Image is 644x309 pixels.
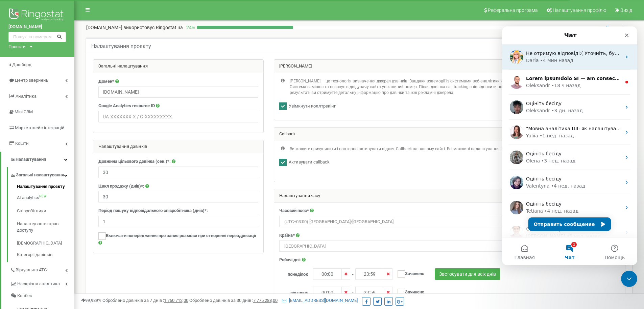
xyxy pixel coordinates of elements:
[98,232,258,246] label: Включати попередження про запис розмови при створенні переадресації
[8,74,21,88] img: Profile image for Oleksandr
[553,7,606,13] span: Налаштування профілю
[290,146,600,152] p: Ви можете призупинити і повторно активувати віджет Callback на вашому сайті. Всі можливі налаштув...
[16,267,47,273] span: Віртуальна АТС
[24,175,59,180] span: Оцініть бесіду
[24,74,59,80] span: Оцініть бесіду
[17,217,74,237] a: Налаштування прав доступу
[8,24,66,30] a: [DOMAIN_NAME]
[102,229,123,233] span: Помощь
[91,43,151,50] h5: Налаштування проєкту
[26,191,109,205] button: Отправить сообщение
[98,78,114,85] label: Домен*
[24,24,229,30] span: Не отримую відповіді:( Уточніть, будь ласка, детальніше яка допомога потрібна?
[282,242,618,251] span: Ukraine
[24,81,48,88] div: Oleksandr
[8,124,21,138] img: Profile image for Olena
[49,81,81,88] div: • 3 дн. назад
[49,56,79,63] div: • 18 ч назад
[274,189,625,203] div: Налаштування часу
[12,229,32,233] span: Главная
[621,271,637,287] iframe: Intercom live chat
[279,208,309,214] label: Часовий пояс*
[98,183,144,190] label: Цикл продажу (днів)*:
[17,293,32,299] span: Колбек
[10,167,74,181] a: Загальні налаштування
[16,157,46,162] span: Налаштування
[8,44,26,50] div: Проєкти
[279,257,301,263] label: Робочі дні:
[282,217,618,227] span: (UTC+03:00) Europe/Kiev
[98,103,155,109] label: Google Analytics resource ID
[24,56,48,63] div: Oleksandr
[10,290,74,302] a: Колбек
[15,141,29,146] span: Кошти
[352,268,354,278] span: -
[488,7,538,13] span: Реферальна програма
[17,191,74,205] a: AI analyticsNEW
[502,26,637,265] iframe: Intercom live chat
[290,78,620,96] p: [PERSON_NAME] — це технологія визначення джерел дзвінків. Завдяки взаємодії із системами веб-анал...
[287,159,330,166] label: Активувати callback
[164,298,188,303] u: 1 760 712,00
[98,158,171,165] label: Довжина цільового дзвінка (сек.)*:
[39,131,73,138] div: • 3 нед. назад
[98,208,208,214] label: Період пошуку відповідального співробітника (днів)*:
[24,131,38,138] div: Olena
[24,156,48,163] div: Valentyna
[392,287,424,296] label: Зачинено
[98,86,258,98] input: example.com
[8,32,66,42] input: Пошук за номером
[93,140,263,154] div: Налаштування дзвінків
[274,268,313,278] label: понеділок
[38,106,72,113] div: • 1 нед. назад
[352,287,354,296] span: -
[10,262,74,276] a: Віртуальна АТС
[93,60,263,73] div: Загальні налаштування
[274,60,625,73] div: [PERSON_NAME]
[605,25,630,30] span: Детальніше
[183,24,197,31] p: 24 %
[15,125,65,130] span: Маркетплейс інтеграцій
[282,298,358,303] a: [EMAIL_ADDRESS][DOMAIN_NAME]
[24,124,59,130] span: Оцініть бесіду
[8,49,21,62] img: Profile image for Oleksandr
[15,78,48,83] span: Центр звернень
[279,240,620,252] span: Ukraine
[90,212,135,239] button: Помощь
[24,200,59,205] span: Оцініть бесіду
[24,181,41,188] div: Tetiana
[274,128,625,141] div: Callback
[45,212,90,239] button: Чат
[49,156,83,163] div: • 4 нед. назад
[17,250,74,258] a: Категорії дзвінків
[17,237,74,250] a: [DEMOGRAPHIC_DATA]
[8,174,21,188] img: Profile image for Tetiana
[98,111,258,122] input: UA-XXXXXXX-X / G-XXXXXXXXX
[81,298,101,303] span: 99,989%
[38,31,71,38] div: • 4 мин назад
[435,268,500,280] button: Застосувати для всіх днів
[17,281,60,287] span: Наскрізна аналітика
[15,109,33,114] span: Mini CRM
[8,199,21,213] img: Profile image for Artur
[16,94,37,99] span: Аналiтика
[287,103,336,110] label: Увімкнути коллтрекінг
[8,7,66,24] img: Ringostat logo
[24,150,59,155] span: Оцініть бесіду
[86,24,183,31] p: [DOMAIN_NAME]
[10,276,74,290] a: Наскрізна аналітика
[17,184,74,192] a: Налаштування проєкту
[620,7,632,13] span: Вихід
[24,106,36,113] div: Yuliia
[12,62,31,67] span: Дашборд
[279,216,620,227] span: (UTC+03:00) Europe/Kiev
[123,25,183,30] span: використовує Ringostat на
[102,298,188,303] span: Оброблено дзвінків за 7 днів :
[8,149,21,163] img: Profile image for Valentyna
[65,206,99,213] div: • 5 нед. назад
[16,172,64,178] span: Загальні налаштування
[63,229,73,233] span: Чат
[24,31,37,38] div: Daria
